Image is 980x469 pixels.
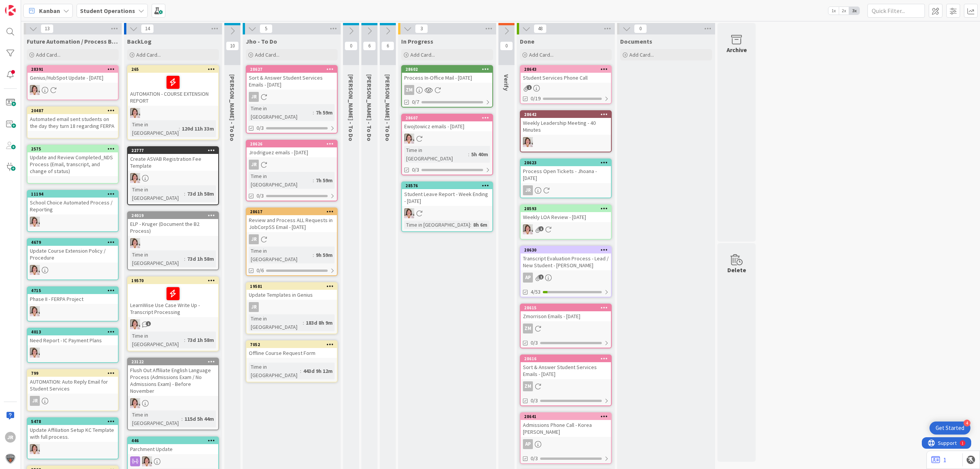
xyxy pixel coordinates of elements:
[27,286,119,322] a: 4715Phase II - FERPA ProjectEW
[31,371,118,376] div: 799
[531,397,538,405] span: 0/3
[28,107,118,131] div: 20487Automated email sent students on the day they turn 18 regarding FERPA
[128,147,218,154] div: 22777
[521,159,611,166] div: 28623
[127,146,219,205] a: 22777Create ASVAB Registration Fee TemplateEWTime in [GEOGRAPHIC_DATA]:73d 1h 58m
[28,328,118,345] div: 4013Need Report - IC Payment Plans
[128,437,218,444] div: 446
[250,342,337,347] div: 7052
[524,67,611,72] div: 28643
[128,108,218,118] div: EW
[521,137,611,147] div: EW
[524,160,611,165] div: 28623
[247,341,337,348] div: 7052
[30,348,40,358] img: EW
[521,159,611,183] div: 28623Process Open Tickets - Jhoana - [DATE]
[127,358,219,430] a: 23122Flush Out Affiliate English Language Process (Admissions Exam / No Admissions Exam) - Before...
[246,38,277,45] span: Jho - To Do
[470,221,471,229] span: :
[521,253,611,270] div: Transcript Evaluation Process - Lead / New Student - [PERSON_NAME]
[249,160,259,170] div: JR
[404,85,414,95] div: ZM
[303,319,304,327] span: :
[531,454,538,462] span: 0/3
[27,145,119,184] a: 2575Update and Review Completed_NDS Process (Email, transcript, and change of status)
[28,191,118,198] div: 11194
[128,437,218,454] div: 446Parchment Update
[405,67,492,72] div: 28602
[521,73,611,83] div: Student Services Phone Call
[128,456,218,466] div: EW
[28,145,118,152] div: 2575
[247,290,337,300] div: Update Templates in Genius
[226,41,239,51] span: 10
[401,65,493,108] a: 28602Process In-Office Mail - [DATE]ZM0/7
[520,38,534,45] span: Done
[31,419,118,424] div: 5478
[30,396,40,406] div: JR
[249,234,259,244] div: JR
[131,148,218,153] div: 22777
[185,255,216,263] div: 73d 1h 58m
[402,182,492,189] div: 28576
[247,141,337,157] div: 28626Jrodriguez emails - [DATE]
[402,114,492,121] div: 28607
[249,92,259,102] div: JR
[523,381,533,391] div: ZM
[313,176,314,185] span: :
[131,359,218,364] div: 23122
[36,51,60,58] span: Add Card...
[402,66,492,83] div: 28602Process In-Office Mail - [DATE]
[128,147,218,171] div: 22777Create ASVAB Registration Fee Template
[130,410,181,427] div: Time in [GEOGRAPHIC_DATA]
[27,369,119,411] a: 799AUTOMATION: Auto Reply Email for Student ServicesJR
[130,173,140,183] img: EW
[229,74,236,141] span: Emilie - To Do
[184,190,185,198] span: :
[39,6,60,15] span: Kanban
[345,41,358,51] span: 0
[28,265,118,275] div: EW
[523,137,533,147] img: EW
[250,284,337,289] div: 19581
[246,340,338,382] a: 7052Offline Course Request FormTime in [GEOGRAPHIC_DATA]:443d 9h 12m
[402,66,492,73] div: 28602
[260,24,273,33] span: 5
[249,302,259,312] div: JR
[247,208,337,232] div: 28617Review and Process ALL Requests in JobCorpSS Email - [DATE]
[529,51,554,58] span: Add Card...
[247,141,337,147] div: 28626
[28,306,118,316] div: EW
[521,247,611,270] div: 28630Transcript Evaluation Process - Lead / New Student - [PERSON_NAME]
[347,74,355,141] span: Zaida - To Do
[28,73,118,83] div: Genius/HubSpot Update - [DATE]
[247,302,337,312] div: JR
[520,304,612,348] a: 28615Zmorrison Emails - [DATE]ZM0/3
[313,108,314,117] span: :
[131,438,218,443] div: 446
[128,212,218,219] div: 24019
[28,85,118,95] div: EW
[131,278,218,283] div: 19570
[415,24,428,33] span: 3
[521,355,611,362] div: 28616
[30,265,40,275] img: EW
[249,363,300,379] div: Time in [GEOGRAPHIC_DATA]
[520,204,612,240] a: 28593Weekly LOA Review - [DATE]EW
[31,191,118,197] div: 11194
[28,198,118,214] div: School Choice Automated Process / Reporting
[128,444,218,454] div: Parchment Update
[867,4,925,18] input: Quick Filter...
[247,73,337,90] div: Sort & Answer Student Services Emails - [DATE]
[185,190,216,198] div: 73d 1h 58m
[524,206,611,211] div: 28593
[521,304,611,321] div: 28615Zmorrison Emails - [DATE]
[184,336,185,344] span: :
[523,439,533,449] div: AP
[404,221,470,229] div: Time in [GEOGRAPHIC_DATA]
[249,314,303,331] div: Time in [GEOGRAPHIC_DATA]
[31,108,118,113] div: 20487
[30,444,40,454] img: EW
[521,212,611,222] div: Weekly LOA Review - [DATE]
[412,98,419,106] span: 0/7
